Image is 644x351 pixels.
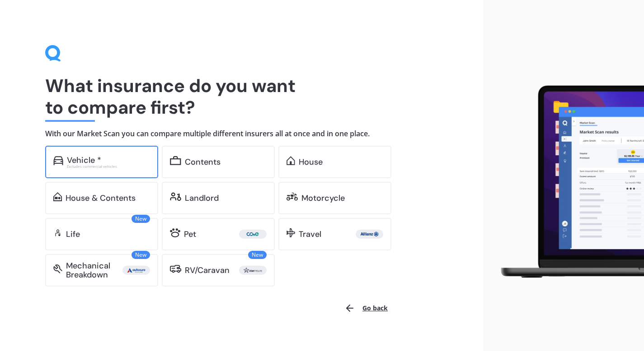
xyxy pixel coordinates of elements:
div: Landlord [185,194,219,203]
img: home-and-contents.b802091223b8502ef2dd.svg [53,192,62,201]
img: Cove.webp [241,230,265,239]
img: pet.71f96884985775575a0d.svg [170,228,180,237]
div: House [299,157,323,166]
img: car.f15378c7a67c060ca3f3.svg [53,156,63,165]
div: Mechanical Breakdown [66,261,122,279]
img: content.01f40a52572271636b6f.svg [170,156,181,165]
a: Pet [162,218,275,250]
div: Excludes commercial vehicles [67,165,150,168]
img: motorbike.c49f395e5a6966510904.svg [287,192,298,201]
h1: What insurance do you want to compare first? [45,75,438,118]
img: mbi.6615ef239df2212c2848.svg [53,264,62,273]
img: home.91c183c226a05b4dc763.svg [287,156,295,165]
div: Pet [184,230,196,239]
div: Travel [299,230,321,239]
img: laptop.webp [490,81,644,283]
span: New [132,251,150,259]
img: Star.webp [241,266,265,275]
img: rv.0245371a01b30db230af.svg [170,264,181,273]
img: life.f720d6a2d7cdcd3ad642.svg [53,228,62,237]
img: Autosure.webp [124,266,148,275]
div: Life [66,230,80,239]
img: landlord.470ea2398dcb263567d0.svg [170,192,181,201]
span: New [248,251,267,259]
div: RV/Caravan [185,266,230,275]
span: New [132,215,150,223]
img: travel.bdda8d6aa9c3f12c5fe2.svg [287,228,295,237]
img: Allianz.webp [357,230,381,239]
div: Vehicle * [67,156,101,165]
button: Go back [339,297,393,319]
h4: With our Market Scan you can compare multiple different insurers all at once and in one place. [45,129,438,139]
div: Contents [185,157,221,166]
div: House & Contents [66,194,136,203]
div: Motorcycle [301,194,345,203]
